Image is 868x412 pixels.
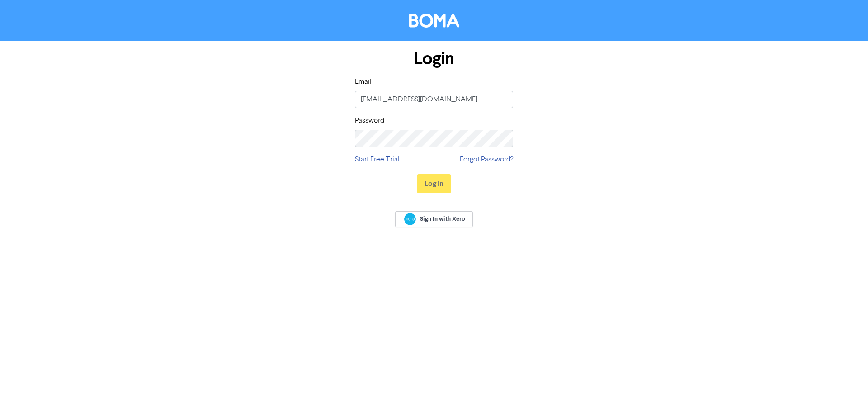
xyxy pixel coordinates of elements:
[404,213,416,225] img: Xero logo
[395,211,473,227] a: Sign In with Xero
[355,48,513,69] h1: Login
[355,76,372,87] label: Email
[460,154,513,165] a: Forgot Password?
[355,115,384,126] label: Password
[420,215,465,223] span: Sign In with Xero
[417,174,451,193] button: Log In
[355,154,400,165] a: Start Free Trial
[409,14,459,28] img: BOMA Logo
